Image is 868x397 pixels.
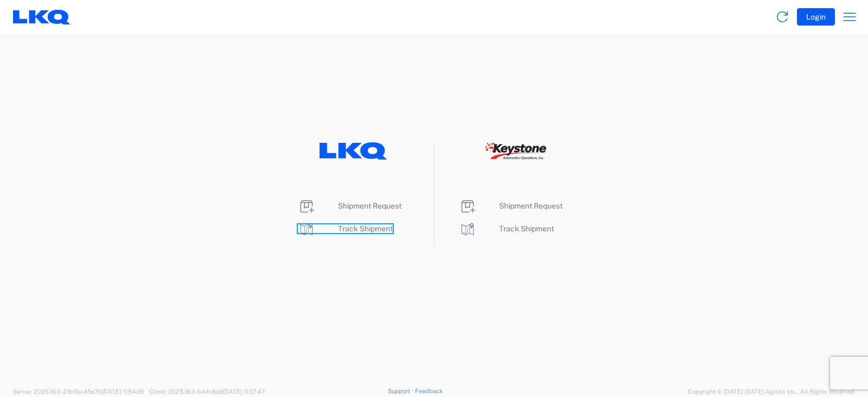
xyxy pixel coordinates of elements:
a: Track Shipment [459,224,554,233]
a: Track Shipment [298,224,393,233]
span: Shipment Request [338,201,401,210]
span: [DATE] 11:37:47 [223,388,265,395]
span: Server: 2025.16.0-21b0bc45e7b [13,388,144,395]
span: Track Shipment [499,224,554,233]
a: Support [388,388,415,394]
span: Track Shipment [338,224,393,233]
span: Shipment Request [499,201,563,210]
span: Client: 2025.16.0-b4dc8a9 [149,388,265,395]
a: Shipment Request [298,201,401,210]
span: [DATE] 11:54:36 [102,388,144,395]
span: Copyright © [DATE]-[DATE] Agistix Inc., All Rights Reserved [688,387,855,396]
button: Login [797,8,835,26]
a: Feedback [415,388,443,394]
a: Shipment Request [459,201,563,210]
